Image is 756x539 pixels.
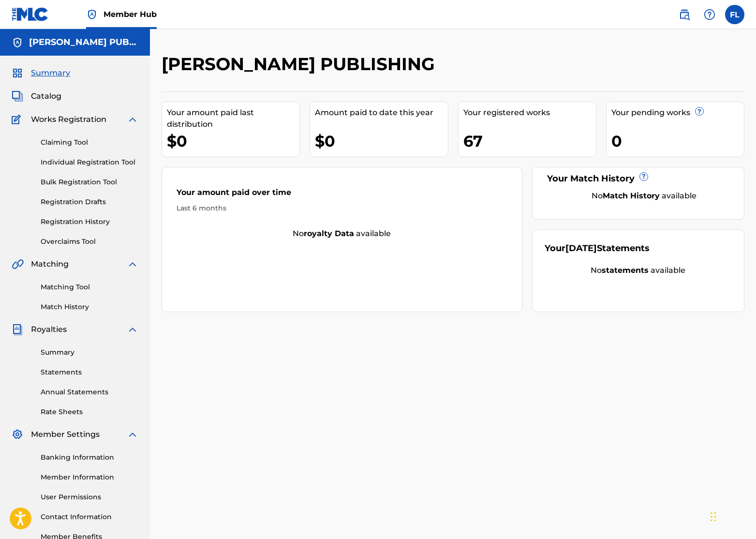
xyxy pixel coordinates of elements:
a: Annual Statements [41,387,138,397]
img: expand [127,114,138,125]
div: Help [700,5,719,24]
a: Registration Drafts [41,197,138,207]
img: Catalog [12,90,23,102]
strong: royalty data [304,229,354,238]
a: Registration History [41,217,138,227]
a: Member Information [41,472,138,482]
div: User Menu [725,5,744,24]
a: Banking Information [41,452,138,463]
img: Matching [12,258,24,270]
img: Royalties [12,324,23,335]
span: Catalog [31,90,61,102]
h5: FRANCES LITTERSKI PUBLISHING [29,37,138,48]
img: Top Rightsholder [86,9,98,20]
span: [DATE] [565,243,597,254]
span: Matching [31,258,69,270]
div: 0 [611,130,744,152]
span: Summary [31,67,70,79]
span: ? [640,173,648,180]
img: Accounts [12,37,23,48]
img: Summary [12,67,23,79]
h2: [PERSON_NAME] PUBLISHING [162,53,440,75]
a: Individual Registration Tool [41,157,138,167]
a: Rate Sheets [41,407,138,417]
div: $0 [167,130,299,152]
a: User Permissions [41,492,138,502]
span: Member Hub [104,9,157,20]
div: $0 [315,130,447,152]
a: SummarySummary [12,67,70,79]
a: Summary [41,347,138,358]
div: Your registered works [463,107,596,119]
div: Last 6 months [177,203,507,213]
img: expand [127,324,138,335]
img: search [679,9,690,20]
a: Overclaims Tool [41,237,138,247]
iframe: Chat Widget [708,493,756,539]
span: ? [696,107,703,115]
strong: statements [602,266,649,275]
img: MLC Logo [12,7,49,21]
div: Your amount paid over time [177,187,507,203]
div: Drag [711,502,716,531]
div: Your pending works [611,107,744,119]
a: Public Search [675,5,694,24]
a: CatalogCatalog [12,90,61,102]
strong: Match History [603,191,660,200]
div: 67 [463,130,596,152]
div: No available [545,265,732,276]
img: help [704,9,715,20]
span: Works Registration [31,114,106,125]
span: Royalties [31,324,67,335]
img: expand [127,429,138,440]
div: No available [557,190,732,202]
a: Match History [41,302,138,312]
img: expand [127,258,138,270]
img: Works Registration [12,114,24,125]
div: Your Statements [545,242,650,255]
a: Matching Tool [41,282,138,292]
a: Statements [41,367,138,377]
div: Your Match History [545,172,732,185]
div: Amount paid to date this year [315,107,447,119]
a: Bulk Registration Tool [41,177,138,187]
a: Contact Information [41,512,138,522]
img: Member Settings [12,429,23,440]
a: Claiming Tool [41,137,138,148]
div: Your amount paid last distribution [167,107,299,130]
div: No available [162,228,522,240]
iframe: Resource Center [729,369,756,447]
span: Member Settings [31,429,100,440]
